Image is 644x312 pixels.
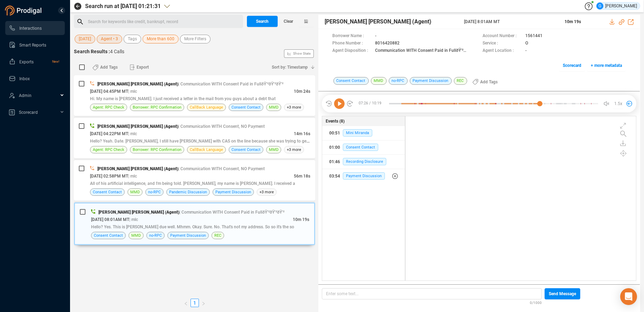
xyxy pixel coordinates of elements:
[294,131,310,136] span: 14m 16s
[90,138,313,144] span: Hello? Yeah. Date. [PERSON_NAME], I still have [PERSON_NAME] with CAS on the line because she was...
[93,189,122,195] span: Consent Contact
[530,299,542,305] span: 0/1000
[5,21,65,35] li: Interactions
[294,174,310,179] span: 56m 18s
[375,40,400,47] span: 8016420882
[5,6,43,15] img: prodigal-logo
[587,60,626,71] button: + more metadata
[191,299,199,307] a: 1
[178,82,283,86] span: | Communication WITH Consent Paid in FullðŸ’²ðŸ’²ðŸ’²
[343,172,385,180] span: Payment Discussion
[91,224,294,229] span: Hello? Yes. This is [PERSON_NAME] due well. Mhmm. Okay. Sure. No. That's not my address. So so it...
[325,18,431,26] span: [PERSON_NAME] [PERSON_NAME] (Agent)
[9,71,59,85] a: Inbox
[74,202,315,245] div: [PERSON_NAME] [PERSON_NAME] (Agent)| Communication WITH Consent Paid in FullðŸ’²ðŸ’²ðŸ’²[DATE] 08...
[19,26,42,31] span: Interactions
[483,40,522,47] span: Service :
[294,89,310,94] span: 10m 24s
[5,71,65,85] li: Inbox
[332,33,372,40] span: Borrower Name :
[93,104,124,111] span: Agent: RPC Check
[101,35,118,43] span: Agent • 3
[137,62,149,73] span: Export
[201,301,206,306] span: right
[284,104,304,111] span: +3 more
[74,49,110,54] span: Search Results :
[559,60,585,71] button: Scorecard
[85,2,161,11] span: Search run at [DATE] 01:21:31
[125,62,153,73] button: Export
[94,232,123,239] span: Consent Contact
[332,47,372,55] span: Agent Disposition :
[130,189,140,195] span: MMD
[454,77,467,85] span: REC
[190,104,223,111] span: CallBack Language
[343,144,378,151] span: Consent Contact
[131,232,141,239] span: MMD
[90,96,276,101] span: Hi. My name is [PERSON_NAME]. I just received a letter in the mail from you guys about a debt that
[9,38,59,52] a: Smart Reports
[322,169,405,183] button: 03:54Payment Discussion
[97,35,122,43] button: Agent • 3
[90,89,128,94] span: [DATE] 04:45PM MT
[191,299,199,307] li: 1
[410,77,452,85] span: Payment Discussion
[257,188,277,196] span: +3 more
[74,75,315,116] div: [PERSON_NAME] [PERSON_NAME] (Agent)| Communication WITH Consent Paid in FullðŸ’²ðŸ’²ðŸ’²[DATE] 04...
[98,210,179,215] span: [PERSON_NAME] [PERSON_NAME] (Agent)
[90,174,128,179] span: [DATE] 02:58PM MT
[147,35,174,43] span: More than 600
[190,146,223,153] span: CallBack Language
[613,99,623,109] button: 1.5x
[483,33,522,40] span: Account Number :
[90,181,295,186] span: All of his artificial intelligence, and I'm being told. [PERSON_NAME], my name is [PERSON_NAME]. ...
[332,40,372,47] span: Phone Number :
[284,16,293,27] span: Clear
[74,160,315,201] div: [PERSON_NAME] [PERSON_NAME] (Agent)| Communication WITH Consent, NO Payment[DATE] 02:58PM MT| mlc...
[565,19,581,24] span: 10m 19s
[247,16,278,27] button: Search
[170,232,206,239] span: Payment Discussion
[563,60,581,71] span: Scorecard
[329,171,340,182] div: 03:54
[468,76,502,88] button: Add Tags
[371,77,387,85] span: MMD
[52,55,59,69] span: New!
[483,47,522,55] span: Agent Location :
[143,35,179,43] button: More than 600
[525,40,528,47] span: O
[91,217,129,222] span: [DATE] 08:01AM MT
[75,35,95,43] button: [DATE]
[19,93,32,98] span: Admin
[322,126,405,140] button: 00:51Mini Miranda
[9,55,59,69] a: ExportsNew!
[389,77,408,85] span: no-RPC
[268,62,315,73] button: Sort by: Timestamp
[322,140,405,154] button: 01:00Consent Contact
[596,2,637,9] div: [PERSON_NAME]
[133,104,181,111] span: Borrower: RPC Confirmation
[326,118,345,124] span: Events (8)
[184,35,206,43] span: More Filters
[74,118,315,158] div: [PERSON_NAME] [PERSON_NAME] (Agent)| Communication WITH Consent, NO Payment[DATE] 04:22PM MT| mlc...
[19,76,30,81] span: Inbox
[169,189,207,195] span: Pandemic Discussion
[148,189,161,195] span: no-RPC
[598,2,601,9] span: G
[620,288,637,305] div: Open Intercom Messenger
[375,47,467,55] span: Communication WITH Consent Paid in FullðŸ’²ðŸ’²ðŸ’²
[5,38,65,52] li: Smart Reports
[9,21,59,35] a: Interactions
[525,47,527,55] span: -
[184,301,188,306] span: left
[128,174,137,179] span: | mlc
[110,49,124,54] span: 4 Calls
[179,210,284,215] span: | Communication WITH Consent Paid in FullðŸ’²ðŸ’²ðŸ’²
[284,49,314,58] button: Show Stats
[129,217,138,222] span: | mlc
[128,89,137,94] span: | mlc
[97,82,178,86] span: [PERSON_NAME] [PERSON_NAME] (Agent)
[181,299,191,307] button: left
[133,146,181,153] span: Borrower: RPC Confirmation
[614,98,622,109] span: 1.5x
